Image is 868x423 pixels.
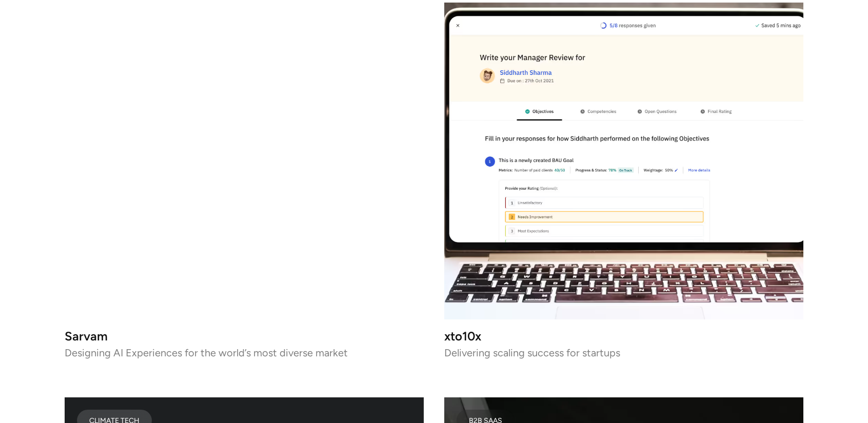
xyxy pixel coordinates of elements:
h3: xto10x [444,332,803,340]
div: B2B SaaS [469,418,502,423]
p: Delivering scaling success for startups [444,349,803,356]
h3: Sarvam [65,332,424,340]
p: Designing AI Experiences for the world’s most diverse market [65,349,424,356]
div: Climate Tech [89,418,140,423]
